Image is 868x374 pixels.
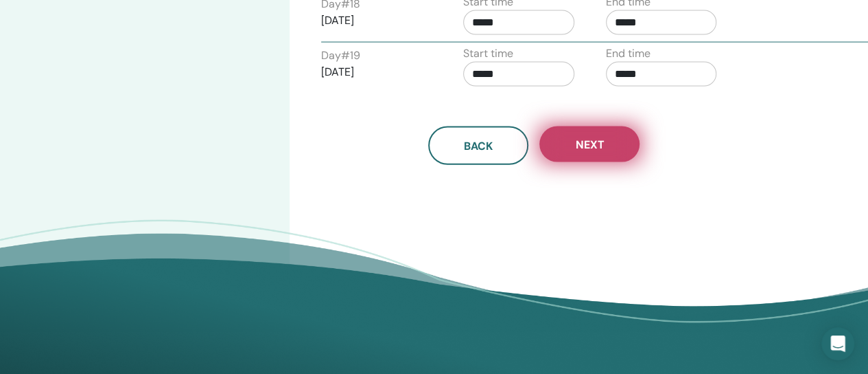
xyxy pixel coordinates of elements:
[539,126,640,162] button: Next
[321,64,432,80] p: [DATE]
[821,327,854,360] div: Open Intercom Messenger
[321,47,360,64] label: Day # 19
[575,137,604,152] span: Next
[606,45,650,62] label: End time
[464,139,493,153] span: Back
[463,45,513,62] label: Start time
[321,12,432,29] p: [DATE]
[428,126,528,165] button: Back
